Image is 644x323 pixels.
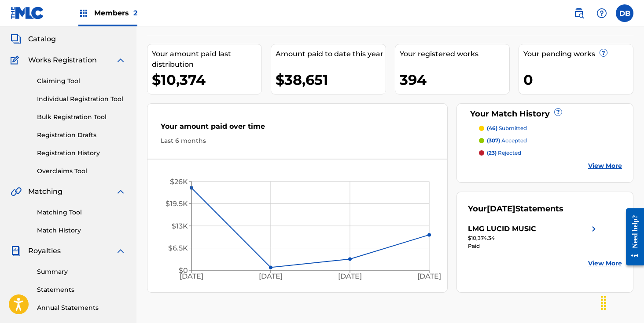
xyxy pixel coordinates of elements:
[161,121,434,136] div: Your amount paid over time
[339,272,362,281] tspan: [DATE]
[28,34,56,44] span: Catalog
[487,149,521,157] p: rejected
[479,137,622,145] a: (307) accepted
[78,8,89,18] img: Top Rightsholders
[468,242,599,250] div: Paid
[600,281,644,323] iframe: Chat Widget
[37,208,126,217] a: Matching Tool
[133,9,137,17] span: 2
[523,70,633,90] div: 0
[574,8,584,18] img: search
[37,167,126,176] a: Overclaims Tool
[179,266,188,275] tspan: $0
[468,224,599,250] a: LMG LUCID MUSICright chevron icon$10,374.34Paid
[400,70,509,90] div: 394
[596,8,607,18] img: help
[589,224,599,234] img: right chevron icon
[276,70,385,90] div: $38,651
[152,70,261,90] div: $10,374
[400,49,509,59] div: Your registered works
[168,244,188,252] tspan: $6.5K
[487,124,527,132] p: submitted
[596,290,611,316] div: Drag
[172,222,188,230] tspan: $13K
[487,204,515,214] span: [DATE]
[170,178,188,186] tspan: $26K
[487,137,527,145] p: accepted
[616,4,633,22] div: User Menu
[11,246,21,256] img: Royalties
[37,285,126,294] a: Statements
[115,55,126,65] img: expand
[37,113,126,122] a: Bulk Registration Tool
[11,7,44,19] img: MLC Logo
[588,259,622,268] a: View More
[161,136,434,145] div: Last 6 months
[28,246,61,256] span: Royalties
[180,272,203,281] tspan: [DATE]
[468,224,536,234] div: LMG LUCID MUSIC
[588,161,622,171] a: View More
[593,4,611,22] div: Help
[468,108,622,120] div: Your Match History
[115,246,126,256] img: expand
[11,186,22,197] img: Matching
[619,202,644,272] iframe: Resource Center
[11,55,22,65] img: Works Registration
[570,4,588,22] a: Public Search
[37,226,126,235] a: Match History
[37,303,126,312] a: Annual Statements
[487,149,497,156] span: (23)
[37,131,126,140] a: Registration Drafts
[166,200,188,208] tspan: $19.5K
[11,34,56,44] a: CatalogCatalog
[479,149,622,157] a: (23) rejected
[28,186,63,197] span: Matching
[600,49,607,56] span: ?
[152,49,261,70] div: Your amount paid last distribution
[259,272,283,281] tspan: [DATE]
[28,55,97,65] span: Works Registration
[115,186,126,197] img: expand
[418,272,442,281] tspan: [DATE]
[523,49,633,59] div: Your pending works
[37,149,126,158] a: Registration History
[37,94,126,104] a: Individual Registration Tool
[479,124,622,132] a: (46) submitted
[94,8,137,18] span: Members
[555,109,562,116] span: ?
[487,125,497,131] span: (46)
[11,34,21,44] img: Catalog
[276,49,385,59] div: Amount paid to date this year
[37,267,126,276] a: Summary
[487,137,500,144] span: (307)
[37,76,126,86] a: Claiming Tool
[468,234,599,242] div: $10,374.34
[468,203,563,215] div: Your Statements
